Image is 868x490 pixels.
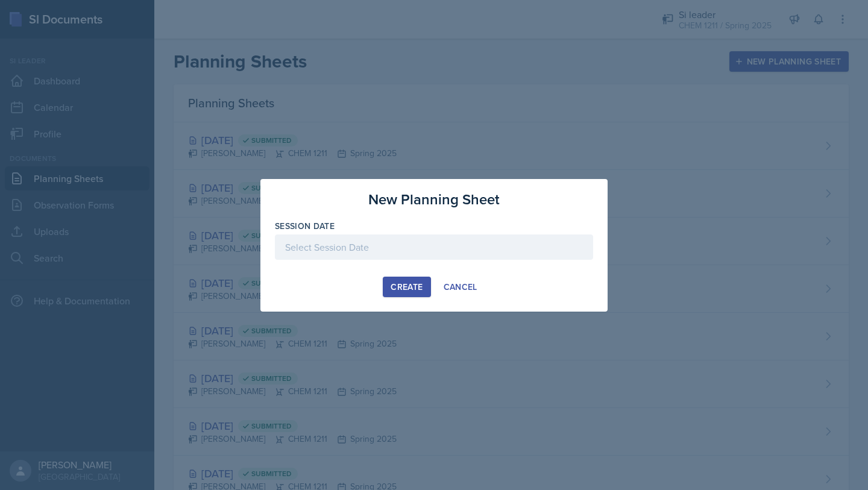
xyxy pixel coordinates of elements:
[383,277,430,297] button: Create
[368,189,500,210] h3: New Planning Sheet
[391,282,423,292] div: Create
[436,277,485,297] button: Cancel
[275,220,335,232] label: Session Date
[444,282,477,292] div: Cancel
